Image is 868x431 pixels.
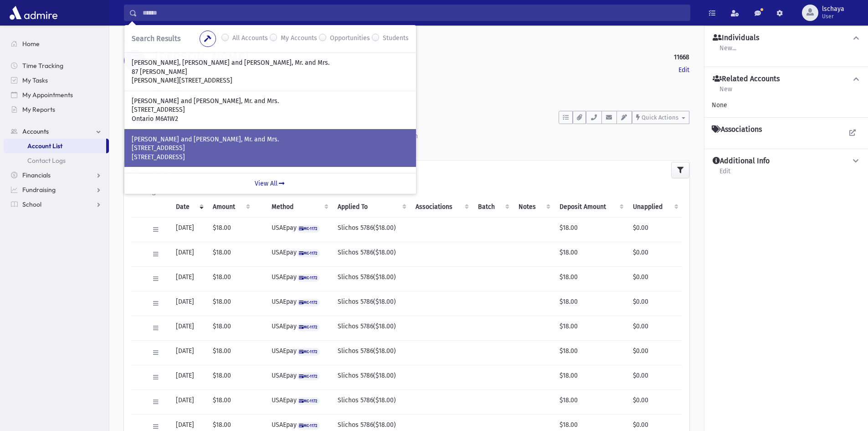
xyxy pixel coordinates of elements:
label: All Accounts [232,33,268,44]
td: $18.00 [554,242,627,266]
button: Quick Actions [632,111,689,124]
td: Slichos 5786($18.00) [332,242,410,266]
label: Opportunities [330,33,370,44]
a: Accounts [124,37,157,45]
a: Time Tracking [4,58,109,73]
td: USAEpay [266,340,332,365]
p: [PERSON_NAME][STREET_ADDRESS] [132,76,409,85]
th: Batch: activate to sort column ascending [473,197,513,218]
div: None [712,100,861,110]
td: $0.00 [627,340,682,365]
td: [DATE] [170,291,207,316]
span: Home [22,40,40,48]
td: USAEpay [266,242,332,266]
span: User [822,13,844,20]
span: MC-1172 [297,323,320,331]
span: Financials [22,171,51,179]
span: MC-1172 [297,373,320,380]
td: [DATE] [170,365,207,389]
p: [PERSON_NAME], [PERSON_NAME] and [PERSON_NAME], Mr. and Mrs. [132,58,409,68]
td: USAEpay [266,266,332,291]
p: Ontario M6A1W2 [132,114,409,124]
td: USAEpay [266,217,332,242]
td: $0.00 [627,365,682,389]
a: Home [4,36,109,51]
th: Applied To: activate to sort column ascending [332,197,410,218]
h4: Related Accounts [713,74,780,84]
a: Contact Logs [4,153,109,168]
a: My Reports [4,102,109,117]
p: 87 [PERSON_NAME] [132,68,409,77]
a: Edit [719,166,731,182]
a: View All [124,173,416,194]
td: $18.00 [207,316,254,340]
nav: breadcrumb [124,36,157,50]
strong: 11668 [674,52,689,62]
a: Edit [678,65,689,75]
button: Related Accounts [712,74,861,84]
td: $0.00 [627,316,682,340]
td: [DATE] [170,389,207,414]
p: [STREET_ADDRESS] [132,144,409,153]
img: AdmirePro [7,4,60,22]
span: My Reports [22,105,55,114]
td: $0.00 [627,242,682,266]
span: My Tasks [22,76,48,84]
th: Notes: activate to sort column ascending [513,197,554,218]
td: $18.00 [554,266,627,291]
a: New [719,84,733,100]
a: My Appointments [4,88,109,102]
td: $18.00 [207,266,254,291]
td: [DATE] [170,217,207,242]
td: Slichos 5786($18.00) [332,389,410,414]
p: [STREET_ADDRESS] [132,105,409,114]
td: USAEpay [266,291,332,316]
td: $18.00 [207,217,254,242]
p: [PERSON_NAME] and [PERSON_NAME], Mr. and Mrs. [132,135,409,144]
td: $18.00 [554,291,627,316]
span: My Appointments [22,91,73,99]
button: Individuals [712,33,861,43]
td: $0.00 [627,266,682,291]
td: $18.00 [207,242,254,266]
span: MC-1172 [297,299,320,306]
span: MC-1172 [297,422,320,430]
label: My Accounts [281,33,317,44]
td: USAEpay [266,389,332,414]
a: My Tasks [4,73,109,88]
td: $18.00 [554,316,627,340]
span: MC-1172 [297,274,320,282]
a: Financials [4,168,109,182]
a: Activity [124,124,168,150]
span: lschaya [822,5,844,13]
th: Date: activate to sort column ascending [170,197,207,218]
span: Time Tracking [22,62,63,70]
td: $18.00 [554,340,627,365]
p: [STREET_ADDRESS] [132,153,409,162]
td: Slichos 5786($18.00) [332,266,410,291]
span: MC-1172 [297,249,320,257]
h4: Individuals [713,33,759,43]
p: [PERSON_NAME] and [PERSON_NAME], Mr. and Mrs. [132,97,409,106]
span: MC-1172 [297,225,320,233]
td: USAEpay [266,316,332,340]
span: Accounts [22,127,49,135]
input: Search [137,5,690,21]
td: Slichos 5786($18.00) [332,217,410,242]
th: Unapplied: activate to sort column ascending [627,197,682,218]
td: $0.00 [627,217,682,242]
td: Slichos 5786($18.00) [332,365,410,389]
td: [DATE] [170,340,207,365]
a: School [4,197,109,212]
td: [DATE] [170,242,207,266]
th: Method: activate to sort column ascending [266,197,332,218]
th: Deposit Amount: activate to sort column ascending [554,197,627,218]
span: School [22,200,41,208]
span: MC-1172 [297,348,320,356]
span: Account List [27,142,62,150]
span: Quick Actions [642,114,678,121]
span: Fundraising [22,186,56,194]
td: $18.00 [554,389,627,414]
th: Associations: activate to sort column ascending [410,197,473,218]
td: [DATE] [170,266,207,291]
